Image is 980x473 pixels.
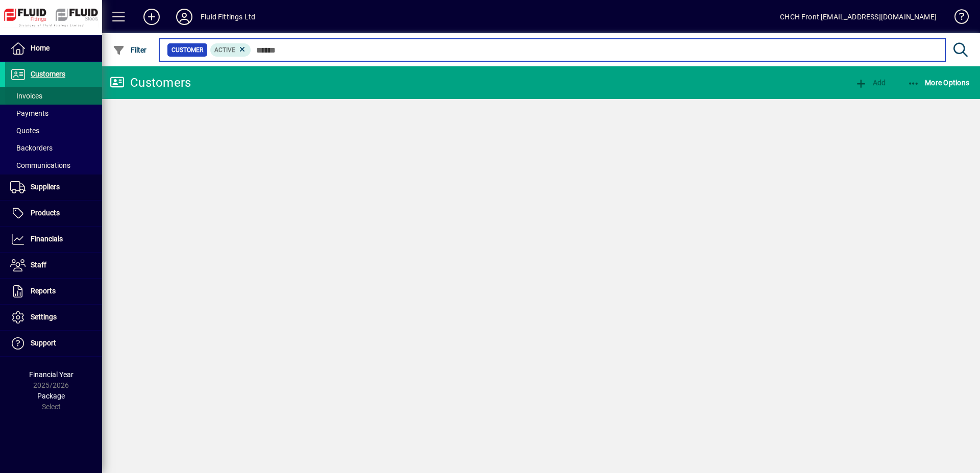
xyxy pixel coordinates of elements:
span: Invoices [10,92,42,100]
button: Profile [168,8,201,26]
span: Customer [171,45,203,55]
span: Support [31,339,56,347]
a: Staff [5,253,102,278]
span: Add [855,79,886,87]
span: Staff [31,261,46,269]
span: Financials [31,235,63,243]
a: Knowledge Base [947,2,967,35]
span: Communications [10,161,70,169]
span: Quotes [10,127,39,135]
a: Suppliers [5,175,102,200]
a: Backorders [5,139,102,157]
span: Filter [113,46,147,54]
span: Active [214,46,235,54]
div: Customers [110,74,191,91]
span: Payments [10,109,48,117]
span: Backorders [10,144,53,152]
button: Filter [110,41,150,59]
span: Products [31,209,60,217]
span: Financial Year [29,370,73,379]
span: Customers [31,70,65,78]
span: Package [37,392,65,400]
span: Suppliers [31,183,60,191]
button: More Options [905,73,972,92]
a: Support [5,331,102,356]
a: Quotes [5,122,102,139]
a: Home [5,36,102,61]
a: Reports [5,279,102,304]
button: Add [852,73,888,92]
a: Products [5,201,102,226]
button: Add [135,8,168,26]
span: More Options [908,79,970,87]
a: Communications [5,157,102,174]
div: CHCH Front [EMAIL_ADDRESS][DOMAIN_NAME] [780,9,937,25]
mat-chip: Activation Status: Active [210,43,251,57]
a: Settings [5,305,102,330]
a: Payments [5,105,102,122]
span: Settings [31,313,57,321]
a: Financials [5,227,102,252]
div: Fluid Fittings Ltd [201,9,255,25]
span: Home [31,44,50,52]
a: Invoices [5,87,102,105]
span: Reports [31,287,56,295]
